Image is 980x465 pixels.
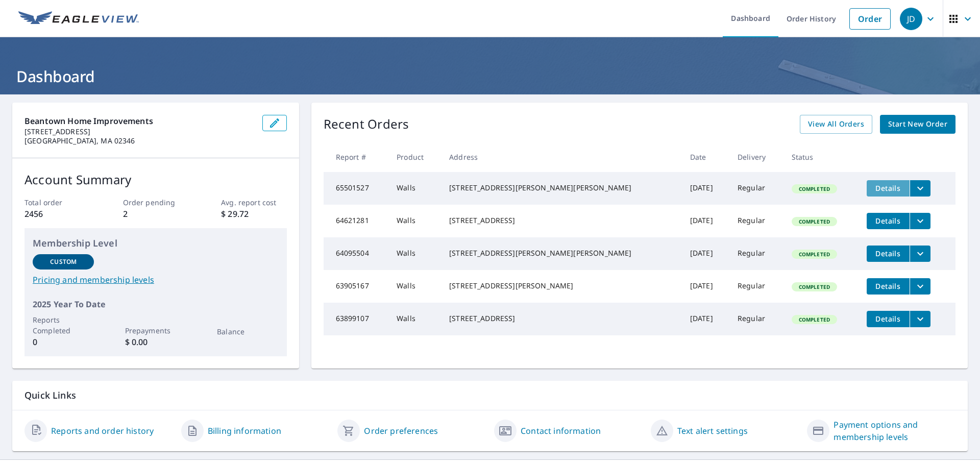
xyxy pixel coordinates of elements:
td: 65501527 [324,172,388,205]
p: Prepayments [125,325,186,336]
span: Completed [793,185,836,192]
span: Details [873,281,903,291]
h1: Dashboard [12,66,968,87]
span: Details [873,216,903,226]
span: Completed [793,218,836,225]
th: Product [388,142,441,172]
div: JD [900,8,922,30]
button: detailsBtn-63905167 [867,278,910,295]
span: Details [873,183,903,193]
td: Walls [388,270,441,303]
td: 63905167 [324,270,388,303]
button: detailsBtn-65501527 [867,180,910,197]
p: Avg. report cost [221,197,286,208]
a: Billing information [208,425,281,437]
p: 0 [33,336,94,348]
div: [STREET_ADDRESS][PERSON_NAME][PERSON_NAME] [449,183,674,193]
p: [GEOGRAPHIC_DATA], MA 02346 [24,136,254,145]
div: [STREET_ADDRESS] [449,215,674,226]
td: Regular [729,205,783,237]
span: Details [873,314,903,324]
p: Recent Orders [324,115,409,134]
button: detailsBtn-64095504 [867,246,910,262]
div: [STREET_ADDRESS][PERSON_NAME] [449,281,674,291]
img: EV Logo [18,11,139,27]
p: 2456 [24,208,90,220]
th: Status [783,142,859,172]
th: Date [682,142,729,172]
button: detailsBtn-64621281 [867,213,910,229]
p: Order pending [123,197,188,208]
p: Beantown Home Improvements [24,115,254,127]
p: $ 0.00 [125,336,186,348]
a: Order preferences [364,425,438,437]
td: [DATE] [682,205,729,237]
th: Delivery [729,142,783,172]
p: 2025 Year To Date [33,298,279,310]
span: Start New Order [888,118,947,131]
td: [DATE] [682,172,729,205]
button: filesDropdownBtn-63905167 [910,278,930,295]
td: Walls [388,237,441,270]
button: filesDropdownBtn-65501527 [910,180,930,197]
a: Start New Order [880,115,955,134]
a: Order [849,8,891,30]
th: Address [441,142,682,172]
td: Regular [729,303,783,335]
button: filesDropdownBtn-63899107 [910,311,930,327]
td: Regular [729,270,783,303]
td: Walls [388,172,441,205]
div: [STREET_ADDRESS] [449,313,674,324]
span: View All Orders [808,118,864,131]
button: filesDropdownBtn-64621281 [910,213,930,229]
p: Membership Level [33,236,279,250]
td: 63899107 [324,303,388,335]
p: 2 [123,208,188,220]
p: $ 29.72 [221,208,286,220]
td: 64621281 [324,205,388,237]
td: [DATE] [682,303,729,335]
span: Completed [793,283,836,290]
p: Quick Links [24,389,955,402]
a: View All Orders [800,115,872,134]
td: Regular [729,237,783,270]
a: Pricing and membership levels [33,274,279,286]
td: Regular [729,172,783,205]
a: Reports and order history [51,425,154,437]
p: [STREET_ADDRESS] [24,127,254,136]
span: Completed [793,316,836,323]
td: [DATE] [682,270,729,303]
button: detailsBtn-63899107 [867,311,910,327]
div: [STREET_ADDRESS][PERSON_NAME][PERSON_NAME] [449,248,674,258]
td: Walls [388,303,441,335]
p: Account Summary [24,170,287,189]
td: [DATE] [682,237,729,270]
span: Details [873,249,903,258]
span: Completed [793,251,836,258]
th: Report # [324,142,388,172]
a: Text alert settings [677,425,748,437]
p: Balance [217,326,278,337]
td: Walls [388,205,441,237]
button: filesDropdownBtn-64095504 [910,246,930,262]
p: Custom [50,257,77,266]
a: Contact information [521,425,601,437]
p: Total order [24,197,90,208]
a: Payment options and membership levels [834,419,955,443]
p: Reports Completed [33,314,94,336]
td: 64095504 [324,237,388,270]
